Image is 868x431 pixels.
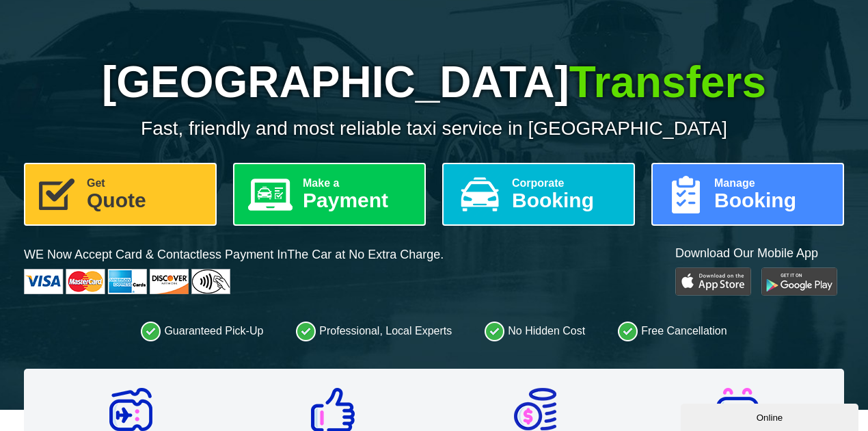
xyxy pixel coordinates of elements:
[675,245,844,262] p: Download Our Mobile App
[512,178,623,189] span: Corporate
[24,118,844,140] p: Fast, friendly and most reliable taxi service in [GEOGRAPHIC_DATA]
[287,248,444,261] span: The Car at No Extra Charge.
[716,388,759,430] img: Available 24/7 Icon
[485,321,585,341] li: No Hidden Cost
[442,163,635,226] a: CorporateBooking
[24,163,217,226] a: GetQuote
[651,163,844,226] a: ManageBooking
[618,321,727,341] li: Free Cancellation
[24,57,844,107] h1: [GEOGRAPHIC_DATA]
[24,269,230,294] img: Cards
[141,321,263,341] li: Guaranteed Pick-Up
[569,57,766,107] span: Transfers
[675,267,751,296] img: Play Store
[761,267,837,296] img: Google Play
[24,246,444,263] p: WE Now Accept Card & Contactless Payment In
[296,321,452,341] li: Professional, Local Experts
[681,401,861,431] iframe: chat widget
[303,178,413,189] span: Make a
[109,388,152,431] img: Airport Transfer Icon
[514,388,556,430] img: No Hidde Costs Icon
[87,178,204,189] span: Get
[233,163,426,226] a: Make aPayment
[714,178,832,189] span: Manage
